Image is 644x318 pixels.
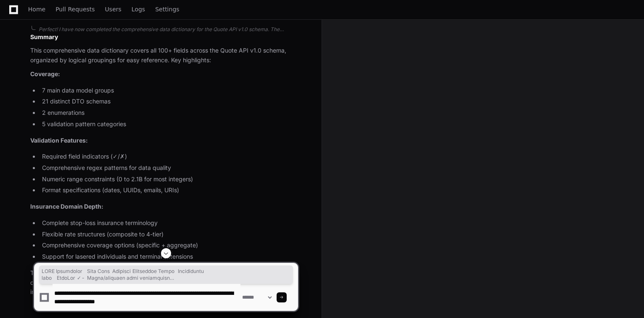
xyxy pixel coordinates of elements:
li: Comprehensive regex patterns for data quality [40,163,298,173]
strong: Validation Features: [30,137,88,144]
li: 7 main data model groups [40,86,298,95]
li: Flexible rate structures (composite to 4-tier) [40,230,298,239]
li: Numeric range constraints (0 to 2.1B for most integers) [40,175,298,184]
span: Home [28,7,45,12]
li: Comprehensive coverage options (specific + aggregate) [40,241,298,250]
span: Pull Requests [55,7,95,12]
div: Perfect! I have now completed the comprehensive data dictionary for the Quote API v1.0 schema. Th... [39,26,298,33]
span: Users [105,7,121,12]
li: 5 validation pattern categories [40,119,298,129]
li: 2 enumerations [40,108,298,118]
strong: Insurance Domain Depth: [30,203,103,210]
span: LORE Ipsumdolor Sita Cons Adipisci Elitseddoe Tempo Incididuntu labo EtdoLor ✓ - Magna/aliquaen a... [42,268,290,281]
span: Logs [132,7,145,12]
h2: Summary [30,33,298,41]
li: 21 distinct DTO schemas [40,97,298,106]
span: Settings [155,7,179,12]
strong: Coverage: [30,70,60,77]
li: Required field indicators (✓/✗) [40,152,298,162]
li: Complete stop-loss insurance terminology [40,218,298,228]
li: Format specifications (dates, UUIDs, emails, URIs) [40,185,298,195]
p: This comprehensive data dictionary covers all 100+ fields across the Quote API v1.0 schema, organ... [30,46,298,65]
